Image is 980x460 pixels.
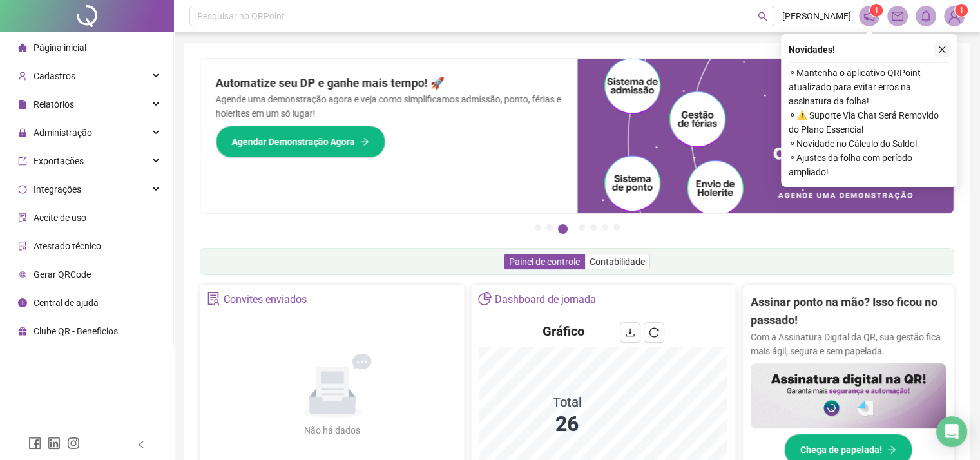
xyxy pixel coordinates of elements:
p: Com a Assinatura Digital da QR, sua gestão fica mais ágil, segura e sem papelada. [751,330,946,358]
span: export [18,157,27,166]
button: 2 [546,224,553,231]
span: home [18,43,27,52]
span: linkedin [48,437,61,450]
span: solution [18,242,27,251]
span: Administração [34,128,92,138]
span: Integrações [34,184,81,195]
span: gift [18,327,27,336]
button: 1 [535,224,541,231]
span: Exportações [34,156,84,166]
span: ⚬ Novidade no Cálculo do Saldo! [789,137,950,151]
span: close [937,45,946,54]
p: Agende uma demonstração agora e veja como simplificamos admissão, ponto, férias e holerites em um... [216,92,562,120]
img: banner%2F02c71560-61a6-44d4-94b9-c8ab97240462.png [751,363,946,428]
span: instagram [67,437,80,450]
img: 91308 [945,6,964,26]
span: ⚬ ⚠️ Suporte Via Chat Será Removido do Plano Essencial [789,108,950,137]
h2: Automatize seu DP e ganhe mais tempo! 🚀 [216,74,562,92]
button: 3 [558,224,568,234]
span: reload [649,327,659,338]
div: Dashboard de jornada [495,289,596,311]
span: Central de ajuda [34,298,99,308]
span: [PERSON_NAME] [782,9,851,23]
span: user-add [18,72,27,81]
sup: Atualize o seu contato no menu Meus Dados [955,4,968,17]
h4: Gráfico [543,322,584,340]
button: 6 [602,224,608,231]
span: file [18,100,27,109]
span: Agendar Demonstração Agora [232,135,355,149]
span: Novidades ! [789,43,835,57]
span: Gerar QRCode [34,269,91,280]
span: search [758,12,767,21]
h2: Assinar ponto na mão? Isso ficou no passado! [751,293,946,330]
span: Painel de controle [509,256,580,267]
span: arrow-right [360,137,369,146]
span: facebook [28,437,41,450]
button: 5 [590,224,597,231]
span: audit [18,213,27,222]
span: qrcode [18,270,27,279]
span: Aceite de uso [34,213,86,223]
button: Agendar Demonstração Agora [216,126,385,158]
div: Convites enviados [224,289,307,311]
sup: 1 [870,4,883,17]
button: 7 [613,224,620,231]
span: mail [892,10,903,22]
span: bell [920,10,932,22]
div: Não há dados [273,423,392,437]
span: 1 [874,6,879,15]
span: Página inicial [34,43,86,53]
span: 1 [959,6,964,15]
img: banner%2Fd57e337e-a0d3-4837-9615-f134fc33a8e6.png [577,59,954,213]
button: 4 [579,224,585,231]
span: sync [18,185,27,194]
span: solution [207,292,220,305]
span: Cadastros [34,71,75,81]
span: Relatórios [34,99,74,110]
span: left [137,440,146,449]
span: Atestado técnico [34,241,101,251]
div: Open Intercom Messenger [936,416,967,447]
span: ⚬ Mantenha o aplicativo QRPoint atualizado para evitar erros na assinatura da folha! [789,66,950,108]
span: arrow-right [887,445,896,454]
span: Clube QR - Beneficios [34,326,118,336]
span: Chega de papelada! [800,443,882,457]
span: ⚬ Ajustes da folha com período ampliado! [789,151,950,179]
span: info-circle [18,298,27,307]
span: notification [863,10,875,22]
span: Contabilidade [590,256,645,267]
span: pie-chart [478,292,492,305]
span: lock [18,128,27,137]
span: download [625,327,635,338]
